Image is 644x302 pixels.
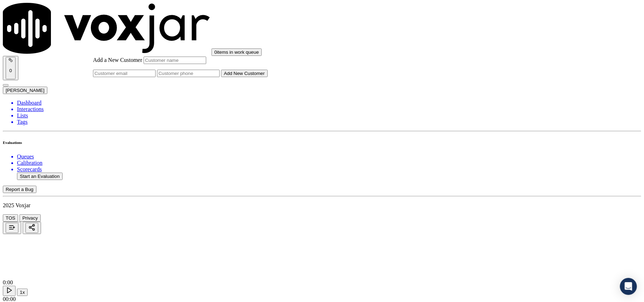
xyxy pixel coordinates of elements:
p: 2025 Voxjar [3,202,641,209]
input: Customer phone [157,70,220,77]
h6: Evaluations [3,140,641,145]
button: [PERSON_NAME] [3,87,47,94]
button: Report a Bug [3,186,36,193]
button: 0 [6,57,16,79]
button: Add New Customer [221,70,268,77]
a: Tags [17,119,641,125]
button: 1x [17,289,28,296]
span: [PERSON_NAME] [6,88,45,93]
div: Open Intercom Messenger [620,278,637,295]
button: Privacy [19,214,41,222]
a: Calibration [17,160,641,166]
button: 0 [3,56,18,80]
img: voxjar logo [3,3,210,54]
input: Customer name [144,57,206,64]
button: Start an Evaluation [17,173,63,180]
input: Customer email [93,70,156,77]
label: Add a New Customer [93,57,142,63]
a: Dashboard [17,100,641,106]
p: 0 [8,68,13,73]
div: 0:00 [3,279,641,286]
a: Queues [17,153,641,160]
button: TOS [3,214,18,222]
a: Lists [17,112,641,119]
a: Scorecards [17,166,641,173]
a: Interactions [17,106,641,112]
button: 0items in work queue [211,48,262,56]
